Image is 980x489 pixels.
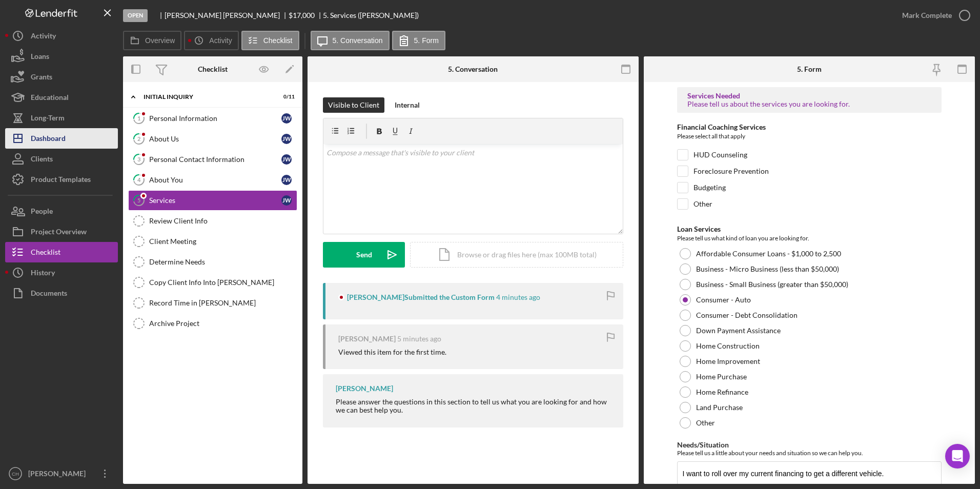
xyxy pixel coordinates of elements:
[12,471,19,477] text: CH
[31,67,52,90] div: Grants
[149,176,281,184] div: About You
[448,65,498,73] div: 5. Conversation
[281,134,292,144] div: J W
[323,242,405,268] button: Send
[128,211,297,231] a: Review Client Info
[31,201,53,224] div: People
[128,272,297,293] a: Copy Client Info Into [PERSON_NAME]
[128,252,297,272] a: Determine Needs
[31,87,69,110] div: Educational
[149,258,297,266] div: Determine Needs
[123,9,148,22] div: Open
[5,169,118,190] button: Product Templates
[128,170,297,190] a: 4About YouJW
[902,5,952,26] div: Mark Complete
[356,242,372,268] div: Send
[392,31,445,50] button: 5. Form
[338,348,446,356] div: Viewed this item for the first time.
[5,67,118,87] button: Grants
[149,319,297,328] div: Archive Project
[145,36,175,45] label: Overview
[892,5,975,26] button: Mark Complete
[128,149,297,170] a: 3Personal Contact InformationJW
[281,195,292,206] div: J W
[276,94,295,100] div: 0 / 11
[5,128,118,149] button: Dashboard
[677,449,942,457] div: Please tell us a little about your needs and situation so we can help you.
[144,94,269,100] div: Initial Inquiry
[209,36,232,45] label: Activity
[31,283,67,306] div: Documents
[281,154,292,165] div: J W
[677,233,942,243] div: Please tell us what kind of loan you are looking for.
[390,97,425,113] button: Internal
[5,201,118,221] button: People
[5,87,118,108] a: Educational
[5,221,118,242] button: Project Overview
[696,265,839,273] label: Business - Micro Business (less than $50,000)
[123,31,181,50] button: Overview
[677,440,729,449] label: Needs/Situation
[289,11,315,19] span: $17,000
[5,26,118,46] button: Activity
[31,221,87,244] div: Project Overview
[137,197,140,203] tspan: 5
[149,114,281,123] div: Personal Information
[333,36,383,45] label: 5. Conversation
[696,327,781,335] label: Down Payment Assistance
[5,242,118,262] a: Checklist
[263,36,293,45] label: Checklist
[281,175,292,185] div: J W
[696,373,747,381] label: Home Purchase
[149,299,297,307] div: Record Time in [PERSON_NAME]
[696,419,715,427] label: Other
[677,131,942,144] div: Please select all that apply
[128,129,297,149] a: 2About UsJW
[31,242,60,265] div: Checklist
[696,250,841,258] label: Affordable Consumer Loans - $1,000 to 2,500
[149,155,281,164] div: Personal Contact Information
[5,108,118,128] button: Long-Term
[687,92,932,100] div: Services Needed
[414,36,439,45] label: 5. Form
[338,335,396,343] div: [PERSON_NAME]
[797,65,822,73] div: 5. Form
[137,156,140,162] tspan: 3
[281,113,292,124] div: J W
[5,149,118,169] button: Clients
[336,384,393,393] div: [PERSON_NAME]
[395,97,420,113] div: Internal
[693,199,712,209] label: Other
[5,262,118,283] button: History
[31,26,56,49] div: Activity
[696,311,798,319] label: Consumer - Debt Consolidation
[31,128,66,151] div: Dashboard
[945,444,970,468] div: Open Intercom Messenger
[677,123,942,131] div: Financial Coaching Services
[128,190,297,211] a: 5ServicesJW
[397,335,441,343] time: 2025-10-08 21:07
[198,65,228,73] div: Checklist
[496,293,540,301] time: 2025-10-08 21:08
[347,293,495,301] div: [PERSON_NAME] Submitted the Custom Form
[336,398,613,414] div: Please answer the questions in this section to tell us what you are looking for and how we can be...
[149,217,297,225] div: Review Client Info
[31,108,65,131] div: Long-Term
[323,11,419,19] div: 5. Services ([PERSON_NAME])
[696,357,760,365] label: Home Improvement
[137,176,141,183] tspan: 4
[31,46,49,69] div: Loans
[31,169,91,192] div: Product Templates
[26,463,92,486] div: [PERSON_NAME]
[5,46,118,67] a: Loans
[137,115,140,121] tspan: 1
[128,108,297,129] a: 1Personal InformationJW
[696,296,751,304] label: Consumer - Auto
